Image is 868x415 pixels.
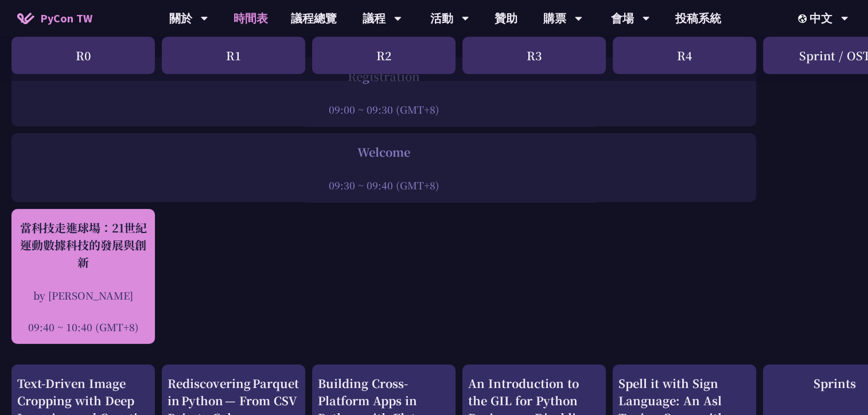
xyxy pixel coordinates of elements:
[17,219,149,334] a: 當科技走進球場：21世紀運動數據科技的發展與創新 by [PERSON_NAME] 09:40 ~ 10:40 (GMT+8)
[11,37,155,74] div: R0
[17,288,149,302] div: by [PERSON_NAME]
[312,37,456,74] div: R2
[462,37,606,74] div: R3
[17,178,750,192] div: 09:30 ~ 09:40 (GMT+8)
[162,37,305,74] div: R1
[17,143,750,161] div: Welcome
[613,37,756,74] div: R4
[17,102,750,117] div: 09:00 ~ 09:30 (GMT+8)
[40,10,92,27] span: PyCon TW
[798,14,809,23] img: Locale Icon
[17,320,149,334] div: 09:40 ~ 10:40 (GMT+8)
[17,219,149,271] div: 當科技走進球場：21世紀運動數據科技的發展與創新
[6,4,104,33] a: PyCon TW
[17,13,34,24] img: Home icon of PyCon TW 2025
